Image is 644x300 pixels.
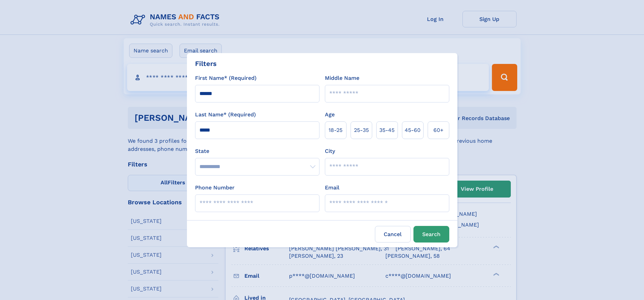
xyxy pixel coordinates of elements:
span: 25‑35 [354,126,369,134]
span: 18‑25 [329,126,342,134]
span: 60+ [433,126,444,134]
div: Filters [195,59,217,69]
label: Cancel [375,226,411,243]
label: City [325,147,335,155]
label: Email [325,184,339,192]
label: First Name* (Required) [195,74,257,82]
span: 35‑45 [379,126,395,134]
label: Phone Number [195,184,235,192]
label: State [195,147,319,155]
label: Age [325,111,335,119]
span: 45‑60 [405,126,421,134]
button: Search [413,226,449,243]
label: Last Name* (Required) [195,111,256,119]
label: Middle Name [325,74,359,82]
